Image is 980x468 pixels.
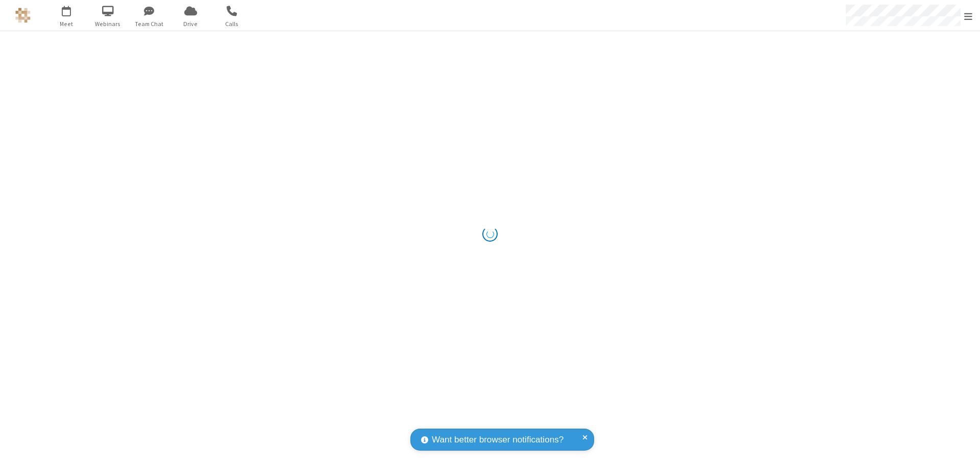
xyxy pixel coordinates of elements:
[15,8,31,23] img: QA Selenium DO NOT DELETE OR CHANGE
[213,19,251,29] span: Calls
[47,19,86,29] span: Meet
[89,19,127,29] span: Webinars
[432,433,563,447] span: Want better browser notifications?
[130,19,168,29] span: Team Chat
[171,19,210,29] span: Drive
